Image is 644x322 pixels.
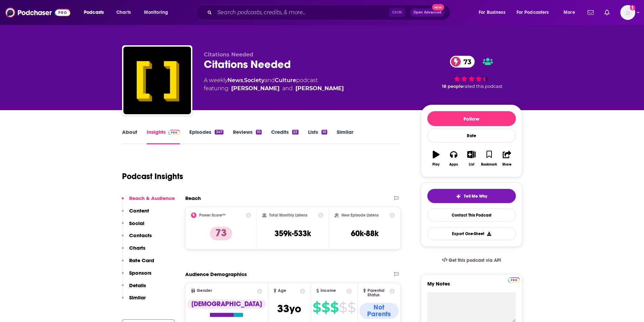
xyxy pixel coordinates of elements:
[112,7,135,18] a: Charts
[469,163,474,167] div: List
[215,130,223,134] div: 347
[275,77,296,83] a: Culture
[427,227,516,240] button: Export One-Sheet
[449,163,458,167] div: Apps
[474,7,514,18] button: open menu
[445,146,462,171] button: Apps
[341,213,379,218] h2: New Episode Listens
[502,163,511,167] div: Share
[313,302,321,313] span: $
[295,84,344,93] a: Adam Johnson
[129,232,152,239] p: Contacts
[464,194,487,199] span: Tell Me Why
[277,302,301,315] span: 33 yo
[585,7,596,18] a: Show notifications dropdown
[228,77,243,83] a: News
[210,227,232,240] p: 73
[202,5,457,20] div: Search podcasts, credits, & more...
[122,245,145,257] button: Charts
[508,276,520,283] a: Pro website
[129,245,145,251] p: Charts
[84,8,104,17] span: Podcasts
[5,6,70,19] img: Podchaser - Follow, Share and Rate Podcasts
[278,289,286,293] span: Age
[427,111,516,126] button: Follow
[147,129,180,144] a: InsightsPodchaser Pro
[122,171,183,181] h1: Podcast Insights
[129,207,149,214] p: Content
[421,51,522,93] div: 73 18 peoplerated this podcast
[508,277,520,283] img: Podchaser Pro
[427,146,445,171] button: Play
[122,257,154,270] button: Rate Card
[275,228,311,239] h3: 359k-533k
[282,84,293,93] span: and
[244,77,264,83] a: Society
[367,289,388,297] span: Parental Status
[215,7,389,18] input: Search podcasts, credits, & more...
[427,280,516,292] label: My Notes
[410,8,445,17] button: Open AdvancedNew
[389,8,405,17] span: Ctrl K
[480,146,498,171] button: Bookmark
[449,257,501,263] span: Get this podcast via API
[330,302,338,313] span: $
[271,129,298,144] a: Credits23
[436,252,507,269] a: Get this podcast via API
[498,146,516,171] button: Share
[243,77,244,83] span: ,
[512,7,559,18] button: open menu
[122,220,144,232] button: Social
[129,270,151,276] p: Sponsors
[427,208,516,222] a: Contact This Podcast
[129,220,144,226] p: Social
[185,271,247,277] h2: Audience Demographics
[339,302,347,313] span: $
[320,289,336,293] span: Income
[292,130,298,134] div: 23
[517,8,549,17] span: For Podcasters
[79,7,113,18] button: open menu
[450,56,475,68] a: 73
[122,282,146,295] button: Details
[620,5,635,20] button: Show profile menu
[462,146,480,171] button: List
[122,129,137,144] a: About
[337,129,353,144] a: Similar
[123,47,191,114] img: Citations Needed
[129,294,146,301] p: Similar
[144,8,168,17] span: Monitoring
[122,270,151,282] button: Sponsors
[129,257,154,264] p: Rate Card
[189,129,223,144] a: Episodes347
[432,163,439,167] div: Play
[199,213,225,218] h2: Power Score™
[116,8,131,17] span: Charts
[308,129,327,144] a: Lists10
[204,51,253,58] span: Citations Needed
[442,84,463,89] span: 18 people
[122,232,152,245] button: Contacts
[456,194,461,199] img: tell me why sparkle
[185,195,201,201] h2: Reach
[233,129,262,144] a: Reviews10
[204,76,344,93] div: A weekly podcast
[187,299,266,309] div: [DEMOGRAPHIC_DATA]
[129,282,146,289] p: Details
[256,130,262,134] div: 10
[321,130,327,134] div: 10
[231,84,280,93] a: Nima Shirazi
[269,213,307,218] h2: Total Monthly Listens
[204,84,344,93] span: featuring
[122,294,146,307] button: Similar
[139,7,177,18] button: open menu
[129,195,175,201] p: Reach & Audience
[620,5,635,20] img: User Profile
[168,130,180,135] img: Podchaser Pro
[348,302,355,313] span: $
[321,302,330,313] span: $
[564,8,575,17] span: More
[630,5,635,10] svg: Add a profile image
